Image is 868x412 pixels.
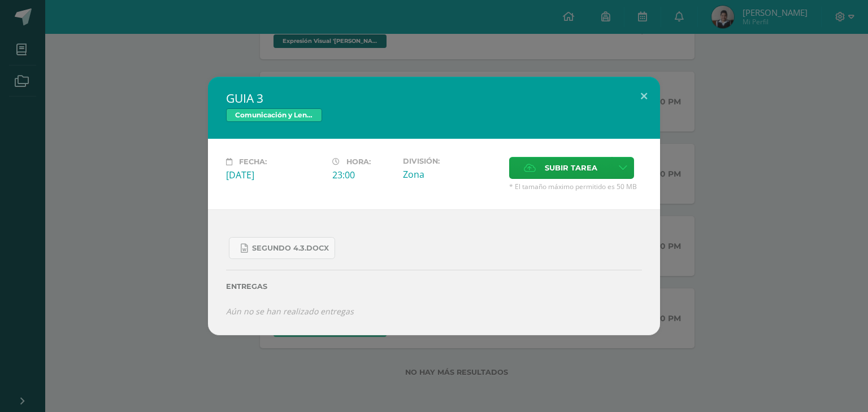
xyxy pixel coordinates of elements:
button: Close (Esc) [628,77,660,115]
a: SEGUNDO 4.3.docx [229,237,335,259]
label: Entregas [226,282,642,291]
span: Fecha: [239,157,267,166]
div: 23:00 [332,169,394,181]
span: * El tamaño máximo permitido es 50 MB [509,182,642,191]
span: SEGUNDO 4.3.docx [252,244,329,253]
div: Zona [403,168,500,181]
span: Comunicación y Lenguaje Idioma Extranjero [226,108,322,122]
div: [DATE] [226,169,323,181]
h2: GUIA 3 [226,90,642,106]
span: Subir tarea [545,157,597,178]
span: Hora: [346,157,371,166]
label: División: [403,157,500,165]
i: Aún no se han realizado entregas [226,306,354,317]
